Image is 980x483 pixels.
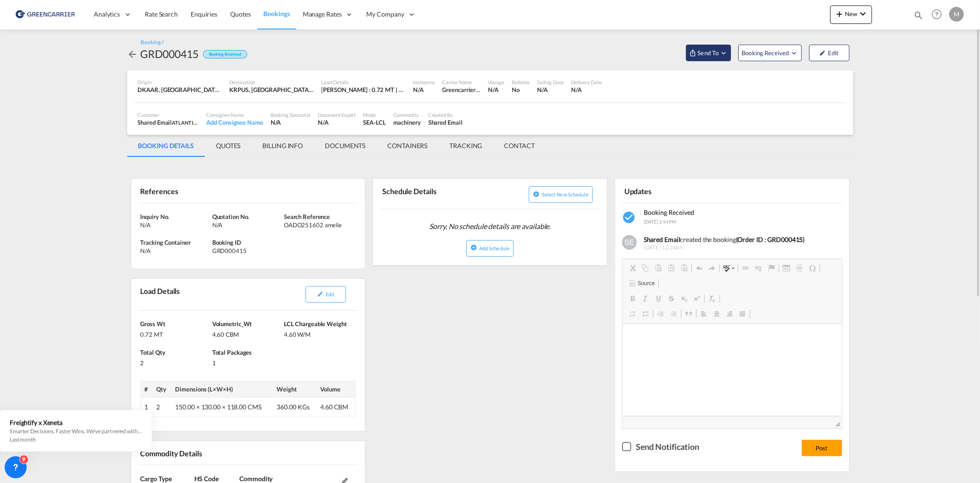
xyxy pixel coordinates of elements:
[949,7,964,22] div: M
[626,308,639,320] a: Insert/Remove Numbered List
[127,46,141,61] div: icon-arrow-left
[414,86,424,94] div: N/A
[141,46,198,61] div: GRD000415
[809,45,850,61] button: icon-pencilEdit
[644,235,835,244] div: created the booking
[626,293,639,305] a: Bold (Ctrl+B)
[442,79,481,86] div: Carrier Name
[127,135,205,157] md-tab-item: BOOKING DETAILS
[644,208,694,216] span: Booking Received
[141,221,210,229] div: N/A
[622,440,699,453] md-checkbox: Checkbox No Ink
[141,39,164,46] div: Booking /
[141,328,210,339] div: 0.72 MT
[667,308,680,320] a: Increase Indent
[326,291,334,297] span: Edit
[723,308,736,320] a: Align Right
[141,397,153,417] td: 1
[623,324,842,416] iframe: Editor, editor2
[141,356,210,367] div: 2
[488,79,504,86] div: Voyage
[493,135,546,157] md-tab-item: CONTACT
[322,86,406,94] div: [PERSON_NAME] : 0.72 MT | Volumetric Wt : 4.60 CBM | Chargeable Wt : 4.60 W/M
[622,183,730,199] div: Updates
[706,293,719,305] a: Remove Format
[212,328,282,339] div: 4.60 CBM
[682,308,695,320] a: Block Quote
[153,381,172,397] th: Qty
[212,239,241,246] span: Booking ID
[271,118,311,126] div: N/A
[207,118,263,126] div: Add Consignee Name
[529,186,593,203] button: icon-plus-circleSelect new schedule
[765,262,778,274] a: Anchor
[736,236,805,243] b: (Order ID : GRD000415)
[691,293,703,305] a: Superscript
[367,10,404,19] span: My Company
[318,111,356,118] div: Document Expert
[929,6,949,23] div: Help
[857,8,868,19] md-icon: icon-chevron-down
[212,349,252,356] span: Total Packages
[913,10,923,20] md-icon: icon-magnify
[172,381,273,397] th: Dimensions (L×W×H)
[652,262,665,274] a: Paste (Ctrl+V)
[138,118,199,126] div: Shared Email
[834,8,845,19] md-icon: icon-plus 400-fg
[141,247,210,255] div: N/A
[376,135,438,157] md-tab-item: CONTAINERS
[141,475,172,483] span: Cargo Type
[537,86,564,94] div: N/A
[317,291,323,297] md-icon: icon-pencil
[153,397,172,417] td: 2
[138,111,199,118] div: Customer
[678,293,691,305] a: Subscript
[479,245,510,251] span: Add Schedule
[317,381,356,397] th: Volume
[230,79,314,86] div: Destination
[706,262,719,274] a: Redo (Ctrl+Y)
[191,10,217,18] span: Enquiries
[426,218,555,235] span: Sorry, No schedule details are available.
[830,6,872,24] button: icon-plus 400-fgNewicon-chevron-down
[363,111,385,118] div: Mode
[466,240,514,257] button: icon-plus-circleAdd Schedule
[284,221,353,229] div: OADO251602 amelie
[835,422,840,426] span: Resize
[442,86,481,94] div: Greencarrier Consolidators
[665,293,678,305] a: Strikethrough
[929,6,945,22] span: Help
[284,320,347,328] span: LCL Chargeable Weight
[622,210,637,225] md-icon: icon-checkbox-marked-circle
[742,48,790,57] span: Booking Received
[834,10,868,17] span: New
[686,45,731,61] button: Open demo menu
[141,239,191,246] span: Tracking Container
[639,308,652,320] a: Insert/Remove Bulleted List
[644,219,676,224] span: [DATE] 3:54 PM
[636,280,655,287] span: Source
[626,262,639,274] a: Cut (Ctrl+X)
[571,86,602,94] div: N/A
[654,308,667,320] a: Decrease Indent
[212,356,282,367] div: 1
[212,221,282,229] div: N/A
[913,10,923,24] div: icon-magnify
[138,183,246,199] div: References
[802,440,842,456] button: Post
[127,135,546,157] md-pagination-wrapper: Use the left and right arrow keys to navigate between tabs
[212,247,282,255] div: GRD000415
[665,262,678,274] a: Paste as plain text (Ctrl+Shift+V)
[428,111,463,118] div: Created By
[380,183,488,205] div: Schedule Details
[264,10,290,17] span: Bookings
[176,403,261,411] span: 150.00 × 130.00 × 118.00 CMS
[318,118,356,126] div: N/A
[710,308,723,320] a: Center
[141,213,170,220] span: Inquiry No.
[141,320,165,328] span: Gross Wt
[277,403,310,411] span: 360.00 KGs
[212,320,252,328] span: Volumetric_Wt
[239,475,272,483] span: Commodity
